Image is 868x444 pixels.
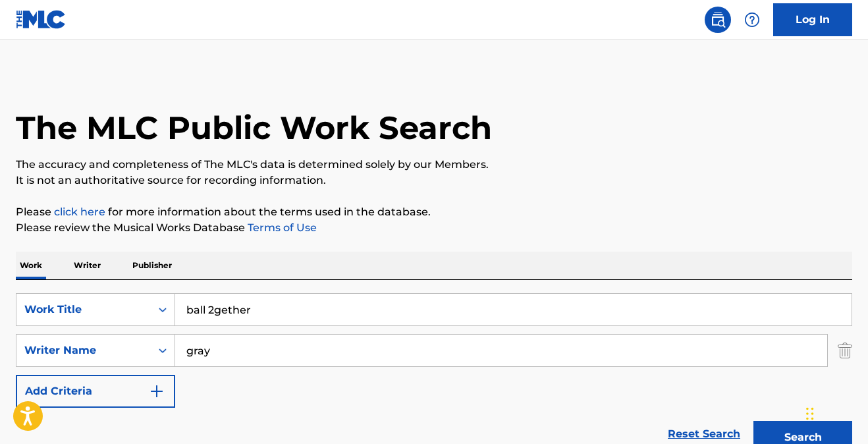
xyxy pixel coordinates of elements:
img: Delete Criterion [838,334,852,367]
div: Work Title [24,302,143,318]
a: Log In [773,3,852,36]
p: Work [16,252,46,279]
p: Publisher [128,252,176,279]
p: Please review the Musical Works Database [16,220,852,236]
p: It is not an authoritative source for recording information. [16,173,852,188]
a: Public Search [705,7,731,33]
a: click here [54,206,105,218]
img: help [744,12,760,28]
iframe: Chat Widget [802,381,868,444]
img: 9d2ae6d4665cec9f34b9.svg [149,383,165,399]
p: Writer [70,252,105,279]
div: Drag [806,394,814,433]
img: MLC Logo [16,10,67,29]
div: Help [739,7,765,33]
p: The accuracy and completeness of The MLC's data is determined solely by our Members. [16,157,852,173]
a: Terms of Use [245,221,317,234]
img: search [710,12,726,28]
h1: The MLC Public Work Search [16,108,492,148]
button: Add Criteria [16,375,175,408]
div: Writer Name [24,343,143,358]
p: Please for more information about the terms used in the database. [16,204,852,220]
